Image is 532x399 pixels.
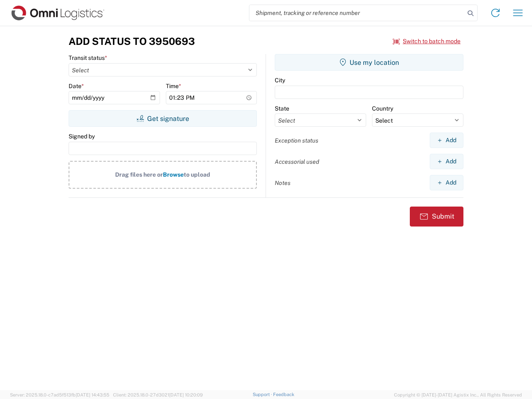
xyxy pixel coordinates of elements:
[430,175,463,190] button: Add
[169,392,203,397] span: [DATE] 10:20:09
[275,179,291,187] label: Notes
[275,76,285,84] label: City
[372,105,393,112] label: Country
[275,105,289,112] label: State
[249,5,465,21] input: Shipment, tracking or reference number
[275,158,319,165] label: Accessorial used
[69,35,195,47] h3: Add Status to 3950693
[69,82,84,90] label: Date
[430,154,463,169] button: Add
[430,133,463,148] button: Add
[394,391,522,399] span: Copyright © [DATE]-[DATE] Agistix Inc., All Rights Reserved
[166,82,181,90] label: Time
[275,54,463,71] button: Use my location
[69,133,95,140] label: Signed by
[113,392,203,397] span: Client: 2025.18.0-27d3021
[393,34,461,48] button: Switch to batch mode
[163,171,184,178] span: Browse
[76,392,109,397] span: [DATE] 14:43:55
[253,392,273,397] a: Support
[69,110,257,127] button: Get signature
[115,171,163,178] span: Drag files here or
[184,171,210,178] span: to upload
[10,392,109,397] span: Server: 2025.18.0-c7ad5f513fb
[410,207,463,227] button: Submit
[275,137,318,144] label: Exception status
[273,392,294,397] a: Feedback
[69,54,107,62] label: Transit status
